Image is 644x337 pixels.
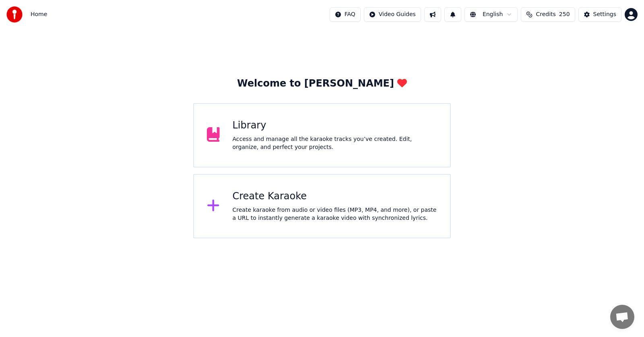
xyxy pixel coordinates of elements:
[578,7,621,22] button: Settings
[521,7,575,22] button: Credits250
[233,190,438,203] div: Create Karaoke
[233,206,438,222] div: Create karaoke from audio or video files (MP3, MP4, and more), or paste a URL to instantly genera...
[559,10,570,19] span: 250
[593,10,616,19] div: Settings
[610,305,634,329] div: Open de chat
[536,10,555,19] span: Credits
[233,119,438,132] div: Library
[364,7,421,22] button: Video Guides
[237,77,407,90] div: Welcome to [PERSON_NAME]
[31,10,47,19] nav: breadcrumb
[6,6,23,23] img: youka
[233,135,438,151] div: Access and manage all the karaoke tracks you’ve created. Edit, organize, and perfect your projects.
[31,10,47,19] span: Home
[330,7,361,22] button: FAQ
